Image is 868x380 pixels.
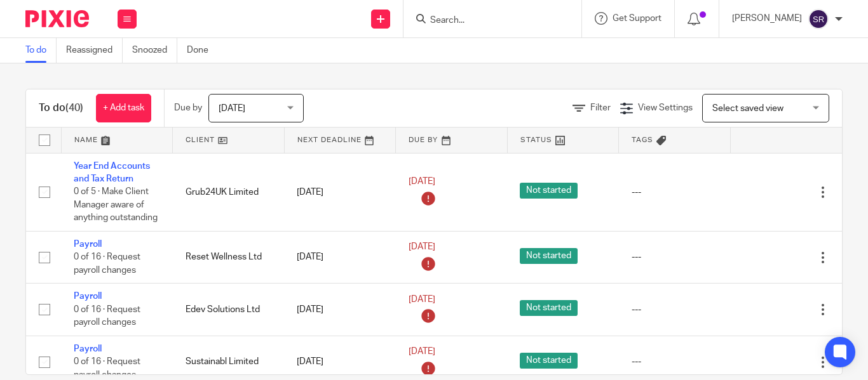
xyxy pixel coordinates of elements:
span: 0 of 16 · Request payroll changes [74,357,140,379]
input: Search [429,15,543,27]
span: View Settings [638,103,693,112]
a: Reassigned [66,38,123,63]
div: --- [632,303,718,316]
span: [DATE] [409,243,435,252]
span: Not started [520,300,578,316]
td: [DATE] [284,231,396,283]
td: Grub24UK Limited [173,153,285,231]
h1: To do [39,102,83,115]
span: Not started [520,248,578,264]
a: Payroll [74,240,102,249]
a: To do [25,38,57,63]
span: 0 of 5 · Make Client Manager aware of anything outstanding [74,187,158,222]
p: Due by [174,102,202,114]
span: 0 of 16 · Request payroll changes [74,252,140,275]
a: Payroll [74,344,102,353]
td: Edev Solutions Ltd [173,284,285,336]
span: Filter [590,103,611,112]
span: [DATE] [409,347,435,356]
a: Year End Accounts and Tax Return [74,162,150,183]
div: --- [632,355,718,368]
div: --- [632,251,718,263]
a: + Add task [96,94,151,122]
span: Not started [520,353,578,369]
span: [DATE] [219,104,245,113]
span: [DATE] [409,178,435,187]
a: Payroll [74,292,102,301]
p: [PERSON_NAME] [732,12,802,25]
span: 0 of 16 · Request payroll changes [74,305,140,327]
div: --- [632,186,718,199]
span: Select saved view [712,104,783,113]
span: Not started [520,183,578,199]
a: Done [187,38,218,63]
span: Tags [632,136,653,143]
a: Snoozed [132,38,177,63]
img: svg%3E [808,9,829,29]
td: Reset Wellness Ltd [173,231,285,283]
img: Pixie [25,10,89,27]
span: (40) [65,103,83,113]
td: [DATE] [284,284,396,336]
span: [DATE] [409,295,435,304]
td: [DATE] [284,153,396,231]
span: Get Support [613,14,661,23]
